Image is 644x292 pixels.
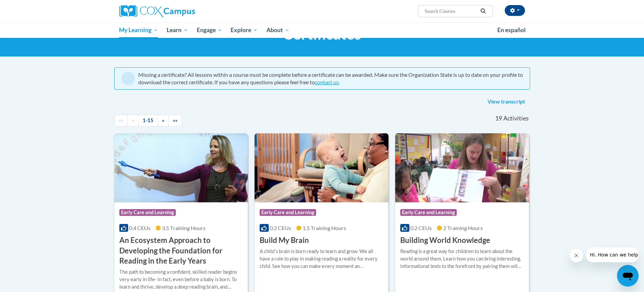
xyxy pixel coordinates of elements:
[226,22,262,38] a: Explore
[260,235,309,246] h3: Build My Brain
[119,26,158,34] span: My Learning
[4,5,55,10] span: Hi. How can we help?
[109,22,535,38] div: Main menu
[303,225,346,231] span: 1.5 Training Hours
[503,115,529,122] span: Activities
[255,133,388,202] img: Course Logo
[586,247,639,262] iframe: Message from company
[162,117,164,123] span: »
[192,22,226,38] a: Engage
[497,26,526,33] span: En español
[119,117,123,123] span: ««
[260,248,383,270] div: A childʹs brain is born ready to learn and grow. We all have a role to play in making reading a r...
[114,133,248,202] img: Course Logo
[495,115,502,122] span: 19
[114,115,128,127] a: Begining
[617,265,639,287] iframe: Button to launch messaging window
[162,22,192,38] a: Learn
[132,117,134,123] span: «
[119,5,195,17] img: Cox Campus
[168,115,182,127] a: End
[424,7,478,15] input: Search Courses
[410,225,432,231] span: 0.2 CEUs
[260,209,316,216] span: Early Care and Learning
[119,209,176,216] span: Early Care and Learning
[197,26,222,34] span: Engage
[158,115,169,127] a: Next
[119,235,243,266] h3: An Ecosystem Approach to Developing the Foundation for Reading in the Early Years
[315,79,339,85] a: contact us
[115,22,163,38] a: My Learning
[162,225,206,231] span: 3.5 Training Hours
[400,248,524,270] div: Reading is a great way for children to learn about the world around them. Learn how you can bring...
[570,249,583,262] iframe: Close message
[119,5,248,17] a: Cox Campus
[395,133,529,202] img: Course Logo
[443,225,483,231] span: 2 Training Hours
[119,268,243,291] div: The path to becoming a confident, skilled reader begins very early in life- in fact, even before ...
[167,26,188,34] span: Learn
[493,23,530,37] a: En español
[129,225,150,231] span: 0.4 CEUs
[173,117,177,123] span: »»
[400,235,490,246] h3: Building World Knowledge
[138,71,523,86] div: Missing a certificate? All lessons within a course must be complete before a certificate can be a...
[270,225,291,231] span: 0.2 CEUs
[505,5,525,16] button: Account Settings
[400,209,457,216] span: Early Care and Learning
[482,96,530,107] a: View transcript
[127,115,139,127] a: Previous
[262,22,294,38] a: About
[231,26,258,34] span: Explore
[266,26,289,34] span: About
[478,7,488,15] button: Search
[138,115,158,127] a: 1-15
